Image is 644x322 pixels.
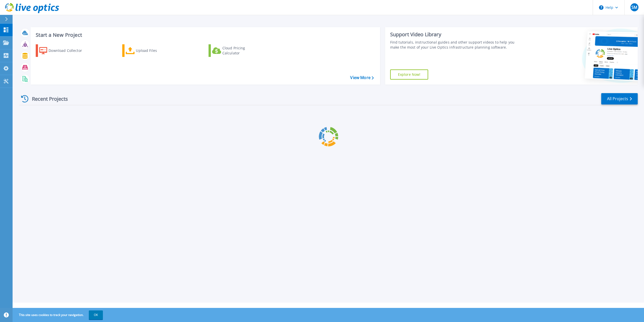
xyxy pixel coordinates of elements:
div: Upload Files [136,46,176,56]
a: All Projects [601,93,638,104]
div: Recent Projects [19,93,75,105]
a: Upload Files [122,44,178,57]
a: Explore Now! [390,69,428,80]
span: This site uses cookies to track your navigation. [14,310,103,319]
button: OK [89,310,103,319]
a: Download Collector [36,44,92,57]
div: Find tutorials, instructional guides and other support videos to help you make the most of your L... [390,40,521,50]
div: Cloud Pricing Calculator [222,46,263,56]
h3: Start a New Project [36,32,374,38]
a: View More [350,75,374,80]
span: SM [631,5,637,9]
div: Download Collector [49,46,89,56]
a: Cloud Pricing Calculator [209,44,265,57]
div: Support Video Library [390,31,521,38]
